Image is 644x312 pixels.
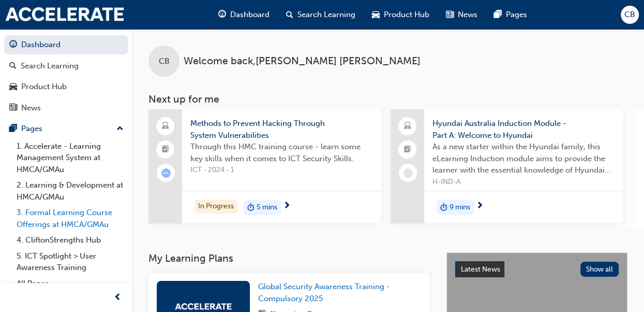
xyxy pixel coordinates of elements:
[4,119,128,138] button: Pages
[9,82,17,92] span: car-icon
[247,201,254,214] span: duration-icon
[230,9,269,21] span: Dashboard
[12,276,128,292] a: All Pages
[9,40,17,50] span: guage-icon
[404,143,411,157] span: booktick-icon
[458,9,477,21] span: News
[159,55,170,67] span: CB
[486,4,535,25] a: pages-iconPages
[391,109,623,223] a: Hyundai Australia Induction Module - Part A: Welcome to HyundaiAs a new starter within the Hyunda...
[404,120,411,133] span: laptop-icon
[438,4,486,25] a: news-iconNews
[432,118,615,141] span: Hyundai Australia Induction Module - Part A: Welcome to Hyundai
[9,62,17,71] span: search-icon
[132,93,644,105] h3: Next up for me
[175,303,232,310] img: accelerate-hmca
[162,120,169,133] span: laptop-icon
[461,265,500,274] span: Latest News
[114,291,122,304] span: prev-icon
[12,232,128,248] a: 4. CliftonStrengths Hub
[116,122,124,136] span: up-icon
[9,104,17,113] span: news-icon
[184,55,421,67] span: Welcome back , [PERSON_NAME] [PERSON_NAME]
[21,60,79,72] div: Search Learning
[12,177,128,205] a: 2. Learning & Development at HMCA/GMAu
[21,81,67,93] div: Product Hub
[432,141,615,176] span: As a new starter within the Hyundai family, this eLearning Induction module aims to provide the l...
[148,109,381,223] a: Methods to Prevent Hacking Through System VulnerabilitiesThrough this HMC training course - learn...
[258,282,390,303] span: Global Security Awareness Training - Compulsory 2025
[580,262,619,277] button: Show all
[278,4,364,25] a: search-iconSearch Learning
[297,9,355,21] span: Search Learning
[12,138,128,178] a: 1. Accelerate - Learning Management System at HMCA/GMAu
[4,56,128,76] a: Search Learning
[258,281,422,304] a: Global Security Awareness Training - Compulsory 2025
[621,6,639,24] button: CB
[494,8,502,21] span: pages-icon
[21,123,42,135] div: Pages
[12,248,128,276] a: 5. ICT Spotlight > User Awareness Training
[190,164,373,176] span: ICT - 2024 - 1
[283,202,291,211] span: next-icon
[446,8,454,21] span: news-icon
[450,202,470,214] span: 9 mins
[476,202,484,211] span: next-icon
[4,98,128,118] a: News
[432,176,615,188] span: H-IND-A
[21,102,41,114] div: News
[162,143,169,157] span: booktick-icon
[4,35,128,54] a: Dashboard
[455,261,619,278] a: Latest NewsShow all
[257,202,277,214] span: 5 mins
[161,168,171,178] span: learningRecordVerb_ATTEMPT-icon
[9,124,17,134] span: pages-icon
[372,8,380,21] span: car-icon
[194,200,237,214] div: In Progress
[218,8,226,21] span: guage-icon
[210,4,278,25] a: guage-iconDashboard
[12,205,128,232] a: 3. Formal Learning Course Offerings at HMCA/GMAu
[190,118,373,141] span: Methods to Prevent Hacking Through System Vulnerabilities
[190,141,373,164] span: Through this HMC training course - learn some key skills when it comes to ICT Security Skills.
[4,77,128,96] a: Product Hub
[364,4,438,25] a: car-iconProduct Hub
[148,252,430,264] h3: My Learning Plans
[506,9,527,21] span: Pages
[403,168,413,178] span: learningRecordVerb_NONE-icon
[440,201,447,214] span: duration-icon
[624,9,635,21] span: CB
[286,8,293,21] span: search-icon
[4,33,128,119] button: DashboardSearch LearningProduct HubNews
[5,7,124,22] img: accelerate-hmca
[384,9,429,21] span: Product Hub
